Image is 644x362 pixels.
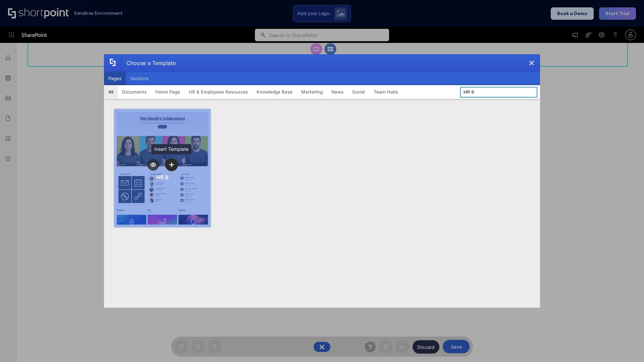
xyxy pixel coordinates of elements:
[610,330,644,362] iframe: Chat Widget
[118,85,151,99] button: Documents
[156,174,168,181] div: HR 9
[252,85,297,99] button: Knowledge Base
[104,72,126,85] button: Pages
[460,87,537,98] input: Search
[126,72,153,85] button: Sections
[184,85,252,99] button: HR & Employees Resources
[297,85,327,99] button: Marketing
[104,85,118,99] button: All
[327,85,348,99] button: News
[369,85,402,99] button: Team Hubs
[348,85,369,99] button: Social
[104,54,540,308] div: template selector
[121,55,176,71] div: Choose a Template
[151,85,184,99] button: Home Page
